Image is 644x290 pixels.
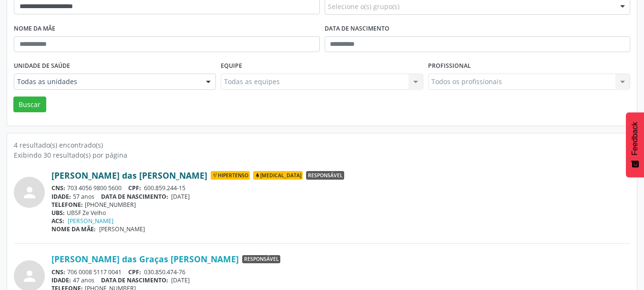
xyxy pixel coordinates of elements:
span: CNS: [51,268,65,276]
a: [PERSON_NAME] [68,217,113,225]
div: 57 anos [51,193,630,201]
span: [DATE] [171,193,190,201]
span: IDADE: [51,193,71,201]
span: Selecione o(s) grupo(s) [328,1,399,11]
span: Todas as unidades [17,77,196,86]
span: Responsável [306,171,344,180]
span: [DATE] [171,276,190,284]
div: [PHONE_NUMBER] [51,201,630,209]
span: [PERSON_NAME] [99,225,145,233]
div: Exibindo 30 resultado(s) por página [14,150,630,160]
span: DATA DE NASCIMENTO: [101,276,168,284]
span: IDADE: [51,276,71,284]
i: person [21,184,38,201]
span: DATA DE NASCIMENTO: [101,193,168,201]
a: [PERSON_NAME] das Graças [PERSON_NAME] [51,254,239,264]
span: TELEFONE: [51,201,83,209]
span: Feedback [631,122,639,155]
label: Profissional [428,59,471,74]
span: ACS: [51,217,64,225]
label: Nome da mãe [14,21,55,36]
span: 030.850.474-76 [144,268,185,276]
span: Responsável [242,255,280,264]
i: person [21,268,38,285]
span: CPF: [128,268,141,276]
div: UBSF Ze Velho [51,209,630,217]
button: Feedback - Mostrar pesquisa [626,112,644,177]
span: [MEDICAL_DATA] [253,171,303,180]
span: NOME DA MÃE: [51,225,96,233]
div: 703 4056 9800 5600 [51,184,630,192]
a: [PERSON_NAME] das [PERSON_NAME] [51,170,207,181]
label: Equipe [221,59,242,74]
span: CPF: [128,184,141,192]
span: 600.859.244-15 [144,184,185,192]
span: CNS: [51,184,65,192]
div: 4 resultado(s) encontrado(s) [14,140,630,150]
label: Unidade de saúde [14,59,70,74]
div: 706 0008 5117 0041 [51,268,630,276]
span: UBS: [51,209,65,217]
div: 47 anos [51,276,630,284]
span: Hipertenso [211,171,250,180]
button: Buscar [13,97,46,113]
label: Data de nascimento [325,21,389,36]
